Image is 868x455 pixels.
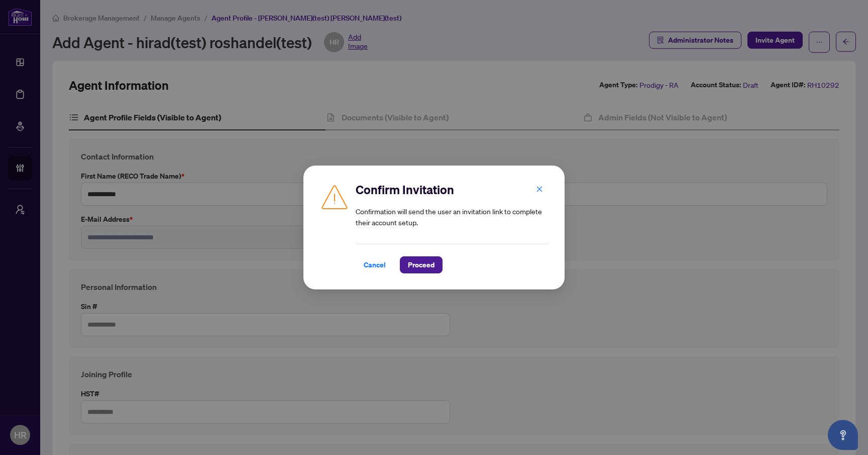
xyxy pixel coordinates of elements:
[356,206,549,228] article: Confirmation will send the user an invitation link to complete their account setup.
[356,182,549,198] h2: Confirm Invitation
[356,256,394,273] button: Cancel
[400,256,443,273] button: Proceed
[536,186,543,193] span: close
[319,182,350,212] img: Caution Icon
[828,420,858,450] button: Open asap
[364,257,386,273] span: Cancel
[408,257,435,273] span: Proceed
